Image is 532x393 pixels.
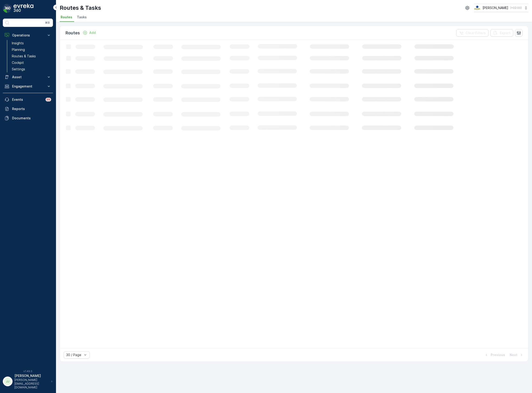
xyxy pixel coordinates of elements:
[10,59,53,66] a: Cockpit
[510,6,522,10] p: ( +02:00 )
[14,374,49,378] p: [PERSON_NAME]
[10,53,53,59] a: Routes & Tasks
[12,97,43,102] p: Events
[12,84,44,89] p: Engagement
[484,352,506,358] button: Previous
[3,370,53,373] span: v 1.49.0
[10,46,53,53] a: Planning
[3,4,12,13] img: logo
[483,6,508,10] p: [PERSON_NAME]
[509,352,524,358] button: Next
[89,30,96,35] p: Add
[46,98,50,101] p: 99
[10,66,53,72] a: Settings
[4,378,11,385] div: JJ
[12,33,44,38] p: Operations
[3,104,53,114] a: Reports
[3,72,53,82] button: Asset
[12,75,44,79] p: Asset
[456,29,489,37] button: Clear Filters
[61,15,72,19] span: Routes
[14,378,49,389] p: [PERSON_NAME][EMAIL_ADDRESS][DOMAIN_NAME]
[12,60,24,65] p: Cockpit
[3,95,53,104] a: Events99
[474,5,481,10] img: basis-logo_rgb2x.png
[474,4,528,12] button: [PERSON_NAME](+02:00)
[60,4,101,12] p: Routes & Tasks
[12,54,36,58] p: Routes & Tasks
[81,30,98,36] button: Add
[66,30,80,36] p: Routes
[3,31,53,40] button: Operations
[77,15,87,19] span: Tasks
[45,21,50,25] p: ⌘B
[12,107,51,111] p: Reports
[13,4,33,13] img: logo_dark-DEwI_e13.png
[3,374,53,389] button: JJ[PERSON_NAME][PERSON_NAME][EMAIL_ADDRESS][DOMAIN_NAME]
[12,116,51,120] p: Documents
[491,353,505,357] p: Previous
[3,114,53,123] a: Documents
[12,47,25,52] p: Planning
[12,67,25,71] p: Settings
[3,82,53,91] button: Engagement
[10,40,53,46] a: Insights
[466,31,486,35] p: Clear Filters
[510,353,517,357] p: Next
[500,31,510,35] p: Export
[490,29,513,37] button: Export
[12,41,24,45] p: Insights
